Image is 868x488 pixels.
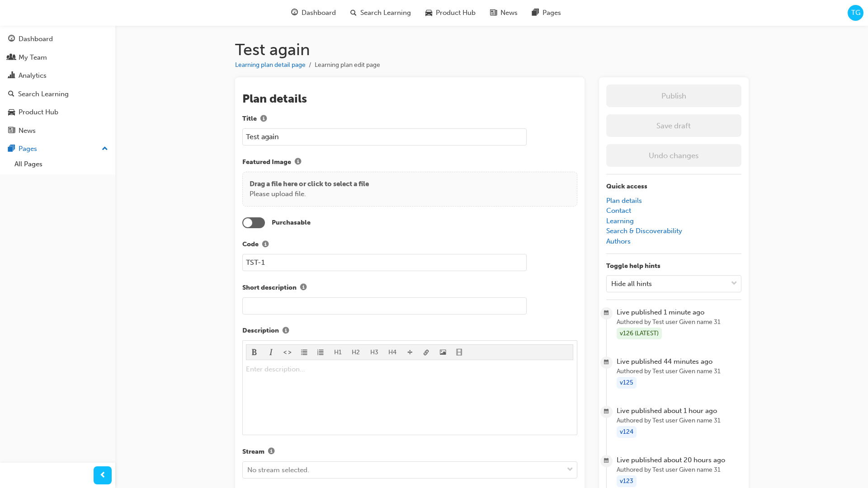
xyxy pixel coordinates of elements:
span: format_ol-icon [317,349,324,357]
a: Product Hub [4,104,112,121]
button: H4 [383,345,402,360]
div: v126 (LATEST) [617,328,662,340]
div: v123 [617,475,637,488]
a: All Pages [11,157,112,171]
span: Dashboard [302,8,336,18]
label: Short description [242,282,577,294]
span: Live published about 1 hour ago [617,406,741,416]
div: No stream selected. [247,465,309,475]
button: format_ol-icon [312,345,329,360]
button: Title [257,113,270,125]
span: info-icon [262,241,269,249]
span: News [500,8,518,18]
span: info-icon [268,448,274,456]
button: Stream [264,446,278,458]
p: Quick access [606,182,741,192]
span: info-icon [300,284,307,292]
a: car-iconProduct Hub [418,4,483,22]
div: Analytics [19,70,47,81]
span: calendar-icon [604,406,609,418]
span: Authored by Test user Given name 31 [617,416,741,426]
button: Featured Image [291,156,305,168]
span: format_ul-icon [301,349,307,357]
span: Pages [542,8,561,18]
a: search-iconSearch Learning [343,4,418,22]
h1: Test again [235,40,749,60]
button: TG [848,5,863,21]
span: guage-icon [291,7,298,19]
button: format_italic-icon [263,345,280,360]
button: Pages [4,141,112,157]
span: car-icon [425,7,432,19]
span: format_monospace-icon [284,349,291,357]
button: format_bold-icon [246,345,263,360]
button: H2 [347,345,365,360]
button: H3 [365,345,384,360]
div: v125 [617,377,637,389]
span: format_bold-icon [251,349,258,357]
div: Product Hub [19,107,58,117]
span: format_italic-icon [268,349,274,357]
div: Search Learning [18,89,69,99]
span: calendar-icon [604,308,609,319]
span: prev-icon [99,470,106,481]
label: Title [242,113,577,125]
span: calendar-icon [604,455,609,467]
div: v124 [617,426,637,438]
span: guage-icon [8,35,15,43]
div: My Team [19,52,47,63]
span: pages-icon [8,145,15,153]
a: Learning plan detail page [235,61,306,69]
a: news-iconNews [483,4,525,22]
a: Authors [606,237,631,245]
span: down-icon [567,464,573,476]
a: News [4,122,112,139]
span: Product Hub [436,8,476,18]
div: Drag a file here or click to select a filePlease upload file. [242,172,577,206]
span: info-icon [283,328,289,335]
h2: Plan details [242,92,577,106]
p: Toggle help hints [606,261,741,272]
button: link-icon [418,345,435,360]
span: Search Learning [360,8,411,18]
button: Short description [297,282,310,294]
a: Search Learning [4,86,112,103]
button: DashboardMy TeamAnalyticsSearch LearningProduct HubNews [4,29,112,141]
a: guage-iconDashboard [284,4,343,22]
a: Analytics [4,67,112,84]
a: Learning [606,217,634,225]
button: video-icon [451,345,468,360]
span: down-icon [731,278,737,290]
a: Dashboard [4,31,112,47]
button: image-icon [435,345,452,360]
span: up-icon [102,143,108,155]
a: Search & Discoverability [606,227,682,235]
li: Learning plan edit page [315,60,380,70]
span: Authored by Test user Given name 31 [617,465,741,475]
button: format_monospace-icon [279,345,296,360]
p: Please upload file. [250,189,369,199]
span: Live published 1 minute ago [617,307,741,318]
span: news-icon [490,7,497,19]
button: Code [259,239,272,251]
div: Dashboard [19,34,53,44]
p: Drag a file here or click to select a file [250,179,369,189]
a: Plan details [606,197,642,205]
a: Contact [606,206,631,215]
span: Authored by Test user Given name 31 [617,366,741,377]
span: image-icon [440,349,446,357]
span: search-icon [350,7,357,19]
span: pages-icon [532,7,539,19]
button: format_ul-icon [296,345,313,360]
span: chart-icon [8,72,15,80]
span: calendar-icon [604,357,609,368]
span: TG [851,8,860,18]
label: Description [242,325,577,337]
span: search-icon [8,90,14,99]
button: Undo changes [606,144,741,167]
div: Pages [19,144,37,154]
span: Live published about 20 hours ago [617,455,741,465]
a: My Team [4,49,112,66]
span: divider-icon [407,349,413,357]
